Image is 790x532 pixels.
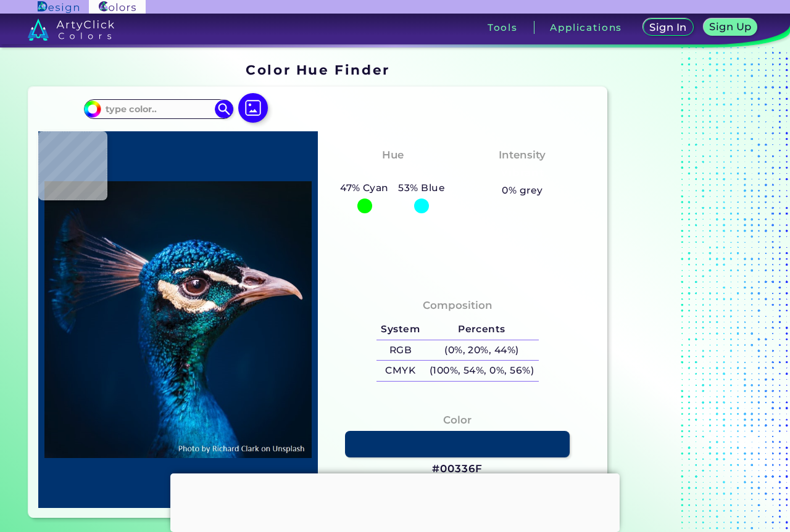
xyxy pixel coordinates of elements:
[432,462,483,477] h3: #00336F
[550,23,622,32] h3: Applications
[376,319,425,340] h5: System
[44,137,312,502] img: img_pavlin.jpg
[376,340,425,361] h5: RGB
[425,340,539,361] h5: (0%, 20%, 44%)
[357,166,427,181] h3: Cyan-Blue
[382,146,404,164] h4: Hue
[646,20,691,35] a: Sign In
[443,411,472,429] h4: Color
[499,146,546,164] h4: Intensity
[488,23,518,32] h3: Tools
[502,182,543,198] h5: 0% grey
[651,23,685,32] h5: Sign In
[170,473,620,529] iframe: Advertisement
[101,100,216,117] input: type color..
[711,22,749,31] h5: Sign Up
[496,166,549,181] h3: Vibrant
[38,1,79,13] img: ArtyClick Design logo
[238,93,268,123] img: icon picture
[425,319,539,340] h5: Percents
[215,100,233,118] img: icon search
[335,180,393,196] h5: 47% Cyan
[394,180,450,196] h5: 53% Blue
[28,18,115,41] img: logo_artyclick_colors_white.svg
[612,58,767,523] iframe: Advertisement
[706,20,755,35] a: Sign Up
[376,361,425,381] h5: CMYK
[425,361,539,381] h5: (100%, 54%, 0%, 56%)
[246,60,389,79] h1: Color Hue Finder
[423,297,493,314] h4: Composition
